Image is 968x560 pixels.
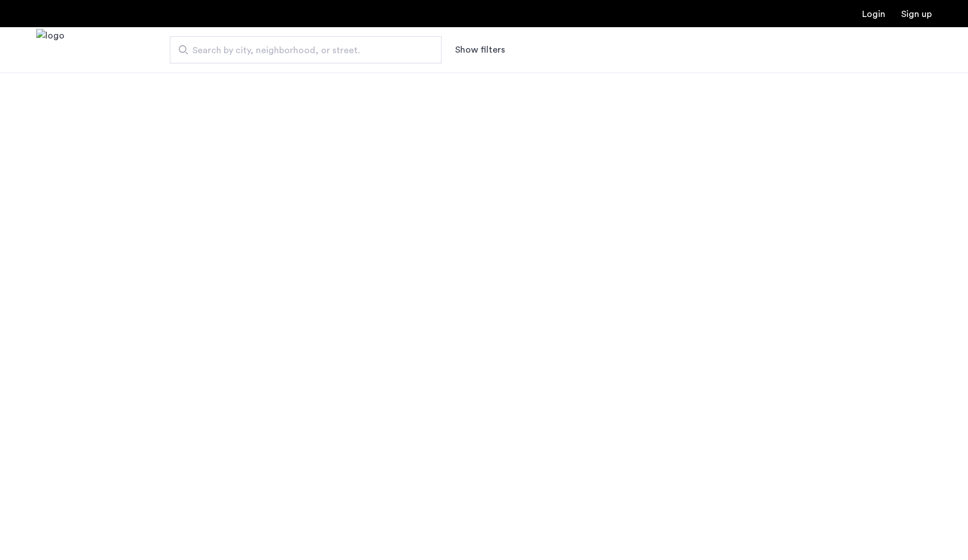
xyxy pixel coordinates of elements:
button: Show or hide filters [455,43,505,57]
img: logo [36,29,65,71]
a: Registration [901,10,932,19]
a: Login [862,10,885,19]
span: Search by city, neighborhood, or street. [192,44,410,57]
a: Cazamio Logo [36,29,65,71]
input: Apartment Search [170,36,442,63]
